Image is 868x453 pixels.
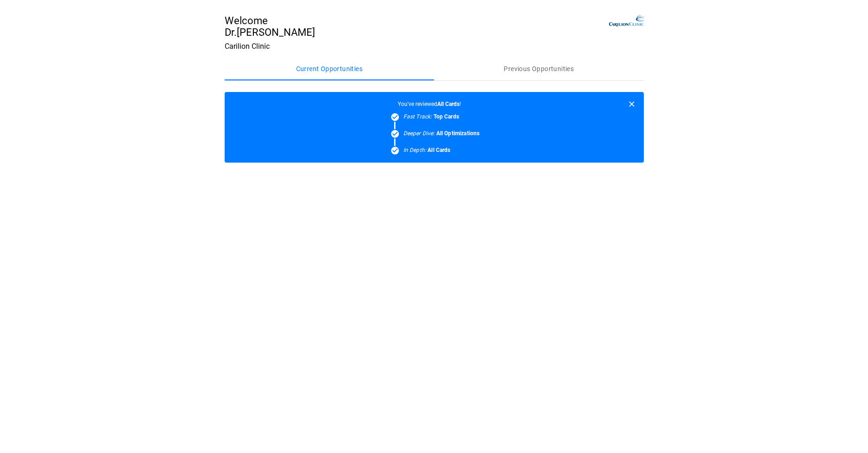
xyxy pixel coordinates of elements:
[504,65,574,73] span: Previous Opportunities
[296,65,363,73] span: Current Opportunities
[225,15,315,26] span: Welcome
[434,113,459,120] b: Top Cards
[225,42,270,51] span: Carilion Clinic
[437,101,460,107] b: All Cards
[403,130,435,137] em: Deeper Dive:
[232,101,627,107] span: You've reviewed !
[403,147,426,153] em: In Depth:
[436,130,480,137] b: All Optimizations
[403,113,432,120] em: Fast Track:
[225,26,315,38] span: Dr. [PERSON_NAME]
[428,147,450,153] b: All Cards
[609,15,643,26] img: Site Logo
